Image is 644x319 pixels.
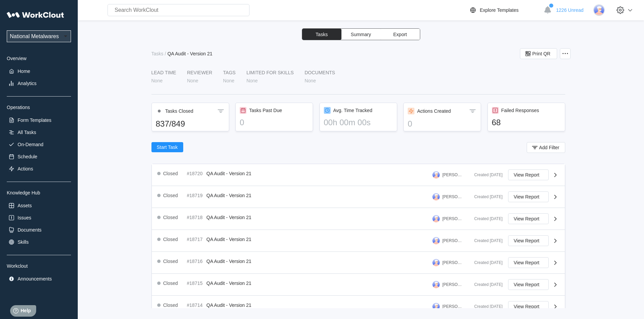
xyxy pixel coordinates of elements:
div: Reviewer [187,70,212,75]
span: Add Filter [539,145,559,150]
a: Schedule [7,152,71,161]
div: Overview [7,56,71,61]
div: Tasks Past Due [249,108,282,113]
img: user-3.png [432,237,440,244]
div: Analytics [18,81,37,86]
a: Closed#18715QA Audit - Version 21[PERSON_NAME]Created [DATE]View Report [152,274,565,296]
div: Actions [18,166,33,171]
div: Actions Created [417,108,451,114]
div: On-Demand [18,142,43,147]
a: Tasks [151,51,165,56]
div: Closed [163,302,178,308]
span: Summary [351,32,371,37]
div: Closed [163,215,178,220]
div: None [223,78,234,83]
a: Home [7,67,71,76]
div: Tasks Closed [165,108,193,114]
a: Announcements [7,274,71,284]
div: 0 [240,118,309,127]
img: user-3.png [432,303,440,310]
div: Created [DATE] [469,238,503,243]
div: #18718 [187,215,204,220]
div: Skills [18,239,29,245]
span: View Report [514,304,540,309]
div: 00h 00m 00s [324,118,393,127]
a: Closed#18718QA Audit - Version 21[PERSON_NAME]Created [DATE]View Report [152,208,565,230]
div: #18716 [187,259,204,264]
a: Closed#18720QA Audit - Version 21[PERSON_NAME]Created [DATE]View Report [152,164,565,186]
div: Explore Templates [480,7,519,13]
span: Export [393,32,407,37]
div: Closed [163,281,178,286]
span: QA Audit - Version 21 [207,237,252,242]
span: QA Audit - Version 21 [207,193,252,198]
span: QA Audit - Version 21 [207,171,252,176]
div: Created [DATE] [469,282,503,287]
img: user-3.png [432,259,440,266]
div: Created [DATE] [469,216,503,221]
span: View Report [514,172,540,177]
div: Issues [18,215,31,220]
div: 0 [408,119,477,129]
a: Closed#18716QA Audit - Version 21[PERSON_NAME]Created [DATE]View Report [152,252,565,274]
div: 837/849 [156,119,225,129]
div: Closed [163,193,178,198]
div: Closed [163,237,178,242]
span: QA Audit - Version 21 [207,215,252,220]
span: QA Audit - Version 21 [207,281,252,286]
div: LIMITED FOR SKILLS [246,70,294,75]
img: user-3.png [432,281,440,288]
span: Tasks [316,32,328,37]
button: View Report [508,235,549,246]
div: Created [DATE] [469,304,503,309]
a: All Tasks [7,128,71,137]
img: user-3.png [432,215,440,222]
button: View Report [508,301,549,312]
span: View Report [514,282,540,287]
span: Print QR [532,51,551,56]
div: [PERSON_NAME] [443,216,463,221]
span: View Report [514,216,540,221]
img: user-3.png [432,193,440,201]
a: On-Demand [7,140,71,149]
div: Announcements [18,276,52,282]
div: Created [DATE] [469,194,503,199]
a: Closed#18719QA Audit - Version 21[PERSON_NAME]Created [DATE]View Report [152,186,565,208]
button: Start Task [151,142,183,152]
div: Workclout [7,263,71,269]
button: View Report [508,279,549,290]
button: View Report [508,191,549,202]
div: Assets [18,203,32,208]
button: Print QR [520,48,557,59]
a: Closed#18714QA Audit - Version 21[PERSON_NAME]Created [DATE]View Report [152,296,565,318]
a: Actions [7,164,71,174]
div: Closed [163,259,178,264]
span: View Report [514,194,540,199]
a: Skills [7,237,71,247]
div: #18715 [187,281,204,286]
div: Avg. Time Tracked [333,108,373,113]
span: QA Audit - Version 21 [207,259,252,264]
div: None [305,78,316,83]
div: #18719 [187,193,204,198]
img: user-3.png [593,4,605,16]
div: Tags [223,70,236,75]
div: Home [18,69,30,74]
button: Tasks [302,29,341,40]
div: [PERSON_NAME] [443,238,463,243]
div: Documents [305,70,335,75]
span: 1226 Unread [556,7,583,13]
div: / [165,51,166,56]
button: Export [381,29,420,40]
div: [PERSON_NAME] [443,194,463,199]
div: None [151,78,163,83]
input: Search WorkClout [108,4,249,16]
span: View Report [514,260,540,265]
span: QA Audit - Version 21 [207,302,252,308]
div: #18717 [187,237,204,242]
span: Start Task [157,145,178,150]
a: Form Templates [7,115,71,125]
div: Knowledge Hub [7,190,71,195]
a: Closed#18717QA Audit - Version 21[PERSON_NAME]Created [DATE]View Report [152,230,565,252]
div: 68 [492,118,561,127]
